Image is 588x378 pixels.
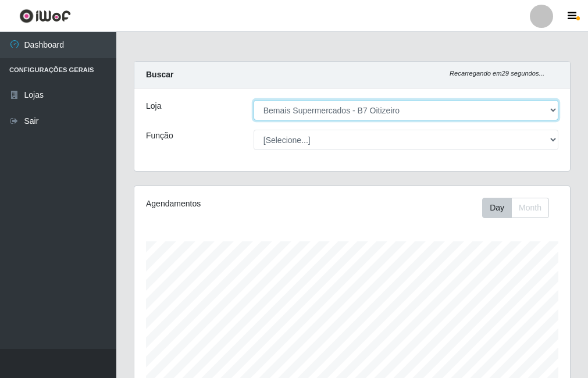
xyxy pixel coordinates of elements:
[146,70,173,79] strong: Buscar
[511,198,549,218] button: Month
[482,198,549,218] div: First group
[146,130,173,142] label: Função
[146,100,161,112] label: Loja
[19,9,71,23] img: CoreUI Logo
[146,198,308,210] div: Agendamentos
[450,70,544,77] i: Recarregando em 29 segundos...
[482,198,558,218] div: Toolbar with button groups
[482,198,512,218] button: Day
